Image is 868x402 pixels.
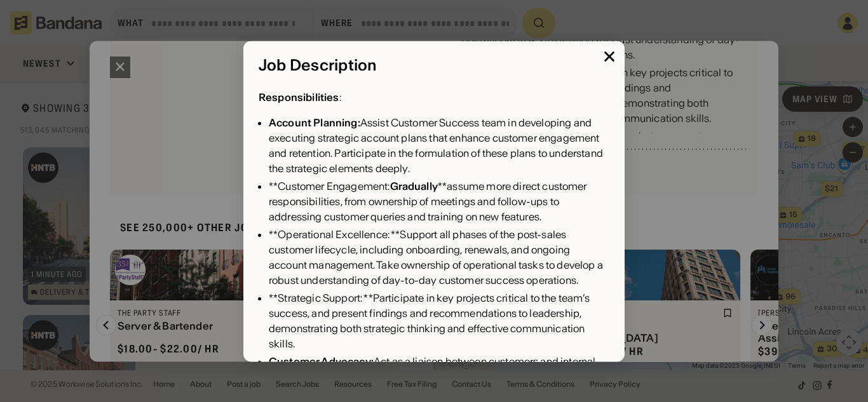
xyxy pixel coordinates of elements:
div: Account Planning: [269,116,360,129]
div: Job Description [259,56,609,74]
div: Customer Advocacy: [269,355,374,368]
div: **Operational Excellence: **Support all phases of the post-sales customer lifecycle, including on... [269,227,609,288]
div: Assist Customer Success team in developing and executing strategic account plans that enhance cus... [269,115,609,176]
div: Gradually [390,180,438,192]
div: : [259,90,341,105]
div: **Strategic Support: **Participate in key projects critical to the team’s success, and present fi... [269,290,609,351]
div: Responsibilities [259,91,339,104]
div: **Customer Engagement: **assume more direct customer responsibilities, from ownership of meetings... [269,178,609,224]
